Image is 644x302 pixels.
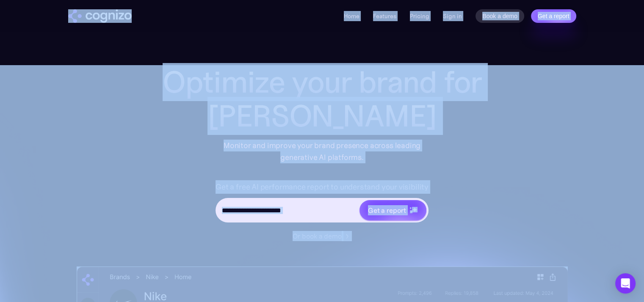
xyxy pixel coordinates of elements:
img: star [410,210,413,213]
div: Or book a demo [293,231,342,241]
a: home [68,9,132,23]
a: Features [373,12,396,20]
h1: Optimize your brand for [153,65,492,99]
div: Monitor and improve your brand presence across leading generative AI platforms. [218,140,426,163]
a: Or book a demo [293,231,352,241]
a: Get a reportstarstarstar [359,199,427,221]
a: Home [344,12,359,20]
form: Hero URL Input Form [216,180,428,227]
label: Get a free AI performance report to understand your visibility [216,180,428,194]
div: [PERSON_NAME] [153,99,492,133]
div: Get a report [368,205,406,215]
a: Book a demo [475,9,524,23]
a: Pricing [410,12,429,20]
img: star [412,207,417,212]
a: Sign in [443,11,462,21]
img: star [410,207,411,209]
a: Get a report [531,9,576,23]
img: cognizo logo [68,9,132,23]
div: Open Intercom Messenger [615,273,636,294]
